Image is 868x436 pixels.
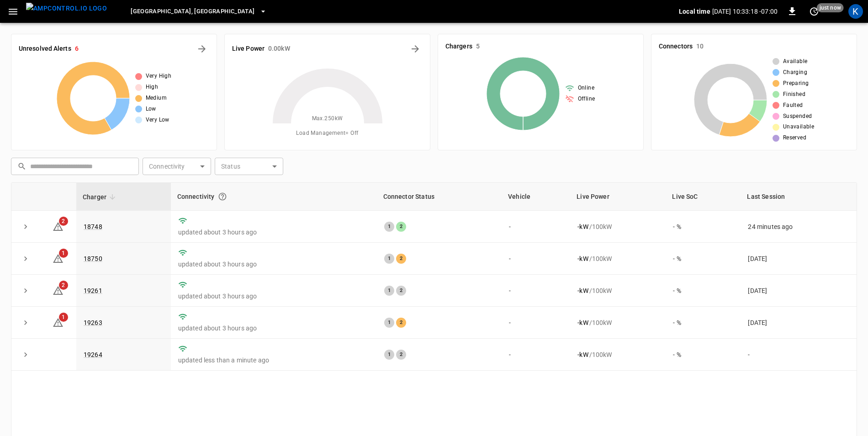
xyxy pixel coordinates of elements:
[19,44,71,54] h6: Unresolved Alerts
[384,286,394,296] div: 1
[127,3,270,21] button: [GEOGRAPHIC_DATA], [GEOGRAPHIC_DATA]
[666,339,741,371] td: - %
[445,42,472,52] h6: Chargers
[19,284,32,298] button: expand row
[577,318,588,327] p: - kW
[783,79,809,88] span: Preparing
[741,275,857,307] td: [DATE]
[741,183,857,211] th: Last Session
[59,313,68,322] span: 1
[377,183,502,211] th: Connector Status
[232,44,265,54] h6: Live Power
[817,3,844,12] span: just now
[396,350,406,360] div: 2
[659,42,693,52] h6: Connectors
[577,222,588,231] p: - kW
[666,183,741,211] th: Live SoC
[741,339,857,371] td: -
[146,116,169,125] span: Very Low
[570,183,666,211] th: Live Power
[666,243,741,275] td: - %
[396,286,406,296] div: 2
[146,94,167,103] span: Medium
[53,254,64,261] a: 1
[146,83,159,92] span: High
[26,3,107,14] img: ampcontrol.io logo
[502,275,570,307] td: -
[84,223,102,230] a: 18748
[84,319,102,326] a: 19263
[296,129,358,138] span: Load Management = Off
[384,254,394,264] div: 1
[84,287,102,294] a: 19261
[783,90,805,99] span: Finished
[53,222,64,229] a: 2
[848,4,863,19] div: profile-icon
[178,356,370,365] p: updated less than a minute ago
[178,292,370,301] p: updated about 3 hours ago
[178,228,370,237] p: updated about 3 hours ago
[578,84,594,93] span: Online
[384,318,394,328] div: 1
[783,101,803,110] span: Faulted
[53,319,64,326] a: 1
[19,348,32,362] button: expand row
[783,57,808,66] span: Available
[783,68,807,77] span: Charging
[741,243,857,275] td: [DATE]
[502,211,570,243] td: -
[666,275,741,307] td: - %
[146,72,172,81] span: Very High
[696,42,704,52] h6: 10
[312,114,343,123] span: Max. 250 kW
[679,7,710,16] p: Local time
[577,286,588,295] p: - kW
[741,211,857,243] td: 24 minutes ago
[396,222,406,232] div: 2
[19,316,32,330] button: expand row
[83,191,118,202] span: Charger
[577,254,658,263] div: / 100 kW
[741,307,857,339] td: [DATE]
[578,95,595,104] span: Offline
[84,351,102,358] a: 19264
[177,188,370,205] div: Connectivity
[577,318,658,327] div: / 100 kW
[783,112,812,121] span: Suspended
[712,7,778,16] p: [DATE] 10:33:18 -07:00
[476,42,480,52] h6: 5
[84,255,102,262] a: 18750
[502,243,570,275] td: -
[268,44,290,54] h6: 0.00 kW
[577,350,658,359] div: / 100 kW
[178,260,370,269] p: updated about 3 hours ago
[783,133,806,143] span: Reserved
[577,254,588,263] p: - kW
[19,252,32,266] button: expand row
[75,44,79,54] h6: 6
[396,318,406,328] div: 2
[146,105,156,114] span: Low
[577,350,588,359] p: - kW
[783,122,814,132] span: Unavailable
[59,249,68,258] span: 1
[131,6,254,17] span: [GEOGRAPHIC_DATA], [GEOGRAPHIC_DATA]
[53,287,64,294] a: 2
[396,254,406,264] div: 2
[384,350,394,360] div: 1
[666,211,741,243] td: - %
[384,222,394,232] div: 1
[502,183,570,211] th: Vehicle
[577,286,658,295] div: / 100 kW
[178,324,370,333] p: updated about 3 hours ago
[195,42,209,56] button: All Alerts
[59,217,68,226] span: 2
[502,307,570,339] td: -
[408,42,423,56] button: Energy Overview
[19,220,32,234] button: expand row
[807,4,821,19] button: set refresh interval
[502,339,570,371] td: -
[214,188,231,205] button: Connection between the charger and our software.
[666,307,741,339] td: - %
[59,281,68,290] span: 2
